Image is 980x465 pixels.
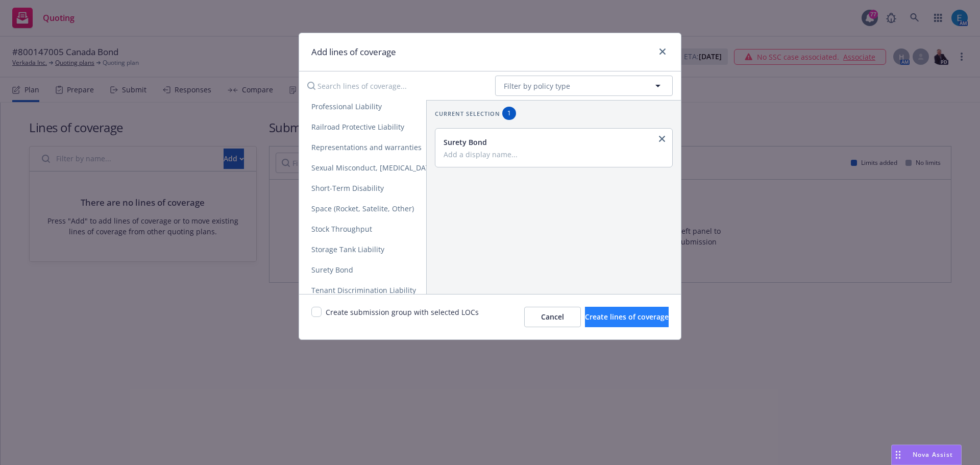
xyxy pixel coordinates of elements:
[541,312,564,322] span: Cancel
[913,450,953,459] span: Nova Assist
[299,224,384,234] span: Stock Throughput
[299,285,428,295] span: Tenant Discrimination Liability
[444,137,662,148] div: Surety Bond
[585,312,669,322] span: Create lines of coverage
[524,307,581,327] button: Cancel
[299,265,365,275] span: Surety Bond
[656,45,669,58] a: close
[299,244,397,254] span: Storage Tank Liability
[301,76,487,96] input: Search lines of coverage...
[299,122,416,132] span: Railroad Protective Liability
[299,102,394,111] span: Professional Liability
[326,307,479,327] span: Create submission group with selected LOCs
[656,133,668,145] a: close
[891,445,962,465] button: Nova Assist
[299,163,537,173] span: Sexual Misconduct, [MEDICAL_DATA], and Molestation Liability
[506,109,512,118] span: 1
[299,204,426,213] span: Space (Rocket, Satelite, Other)
[311,45,396,59] h1: Add lines of coverage
[495,76,673,96] button: Filter by policy type
[444,150,662,159] input: Add a display name...
[504,81,570,91] span: Filter by policy type
[299,183,396,193] span: Short-Term Disability
[299,142,434,152] span: Representations and warranties
[435,109,500,118] span: Current selection
[585,307,669,327] button: Create lines of coverage
[892,445,904,464] div: Drag to move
